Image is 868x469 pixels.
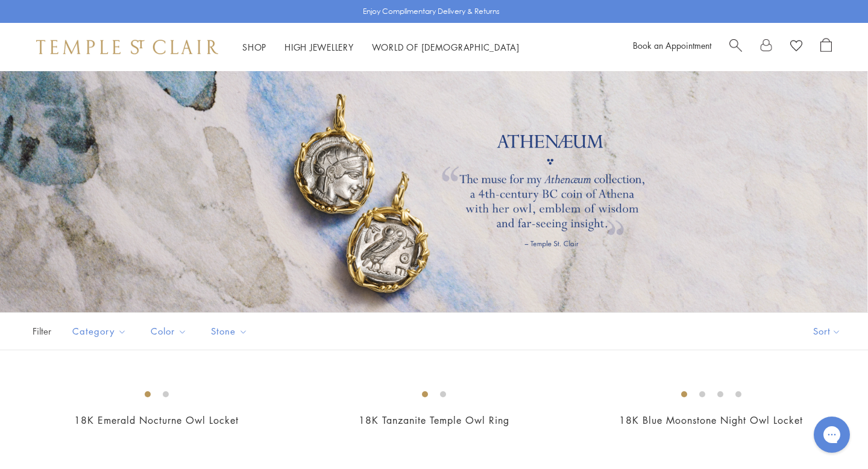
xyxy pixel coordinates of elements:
button: Show sort by [786,313,868,350]
iframe: Gorgias live chat messenger [808,412,856,457]
nav: Main navigation [242,40,520,55]
span: Color [145,324,196,339]
a: Book an Appointment [633,39,711,51]
a: High JewelleryHigh Jewellery [285,41,354,53]
a: Search [729,38,742,56]
a: ShopShop [242,41,266,53]
span: Category [66,324,136,339]
a: Open Shopping Bag [820,38,832,56]
button: Color [142,318,196,345]
span: Stone [205,324,257,339]
a: World of [DEMOGRAPHIC_DATA]World of [DEMOGRAPHIC_DATA] [372,41,520,53]
p: Enjoy Complimentary Delivery & Returns [363,5,500,17]
button: Category [63,318,136,345]
a: 18K Blue Moonstone Night Owl Locket [619,414,803,427]
a: 18K Tanzanite Temple Owl Ring [359,414,509,427]
button: Stone [202,318,257,345]
a: View Wishlist [790,38,802,56]
img: Temple St. Clair [36,40,218,54]
a: 18K Emerald Nocturne Owl Locket [74,414,239,427]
